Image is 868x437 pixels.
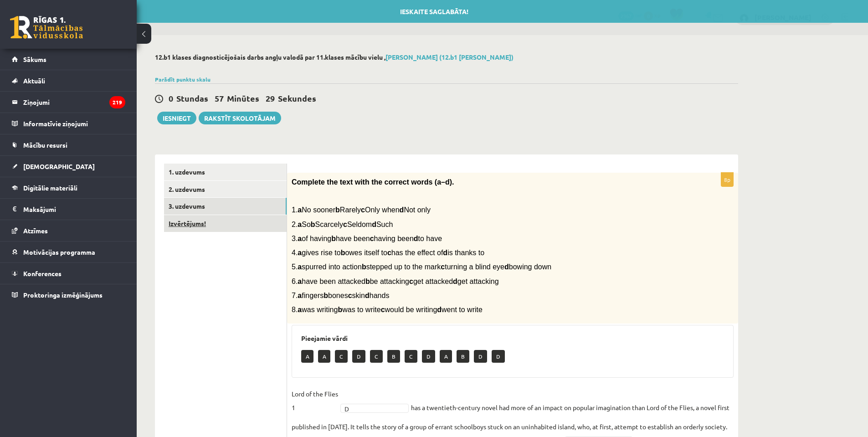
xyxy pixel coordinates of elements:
a: Sākums [12,49,125,70]
span: Stundas [176,93,208,103]
b: c [361,206,365,214]
h3: Pieejamie vārdi [301,334,724,342]
b: d [414,235,418,242]
p: A [318,350,330,363]
b: d [453,278,457,285]
p: C [405,350,417,363]
p: D [352,350,365,363]
span: 7. fingers bones skin hands [292,292,389,299]
a: 3. uzdevums [164,198,287,215]
p: 8p [721,172,734,187]
p: A [301,350,313,363]
p: A [440,350,452,363]
b: b [338,306,342,314]
b: b [335,206,340,214]
a: Ziņojumi219 [12,92,125,113]
p: D [422,350,435,363]
span: 0 [169,93,173,103]
a: Proktoringa izmēģinājums [12,284,125,305]
p: D [474,350,487,363]
span: 2. So Scarcely Seldom Such [292,221,393,228]
span: 4. gives rise to owes itself to has the effect of is thanks to [292,249,484,257]
b: c [381,306,385,314]
span: Konferences [23,269,62,278]
span: Digitālie materiāli [23,184,77,192]
b: d [443,249,447,257]
b: c [409,278,413,285]
a: Rīgas 1. Tālmācības vidusskola [10,16,83,39]
b: b [362,263,366,271]
b: a [298,263,302,271]
span: [DEMOGRAPHIC_DATA] [23,162,95,170]
b: b [324,292,328,299]
p: B [457,350,469,363]
p: Lord of the Flies 1 [292,387,338,414]
b: d [400,206,404,214]
b: b [341,249,345,257]
legend: Informatīvie ziņojumi [23,113,125,134]
b: b [365,278,370,285]
a: Motivācijas programma [12,242,125,262]
span: Complete the text with the correct words (a–d). [292,178,454,186]
b: a [298,249,302,257]
span: 29 [266,93,275,103]
a: D [340,404,409,413]
a: Parādīt punktu skalu [155,76,211,83]
button: Iesniegt [157,112,196,124]
a: Informatīvie ziņojumi [12,113,125,134]
b: a [298,206,302,214]
span: 57 [215,93,224,103]
a: [DEMOGRAPHIC_DATA] [12,156,125,177]
a: 1. uzdevums [164,164,287,180]
span: Aktuāli [23,77,45,85]
p: C [370,350,383,363]
a: Izvērtējums! [164,215,287,232]
b: d [504,263,509,271]
span: Mācību resursi [23,141,67,149]
span: 6. have been attacked be attacking get attacked get attacking [292,278,499,285]
span: 3. of having have been having been to have [292,235,442,242]
a: Digitālie materiāli [12,177,125,198]
p: C [335,350,348,363]
b: c [370,235,374,242]
b: a [298,235,302,242]
i: 219 [109,96,125,108]
a: Mācību resursi [12,134,125,155]
a: 2. uzdevums [164,181,287,198]
span: Sākums [23,55,46,63]
h2: 12.b1 klases diagnosticējošais darbs angļu valodā par 11.klases mācību vielu , [155,53,738,61]
b: c [387,249,391,257]
a: Rakstīt skolotājam [199,112,281,124]
a: Atzīmes [12,220,125,241]
b: c [441,263,445,271]
span: 1. No sooner Rarely Only when Not only [292,206,431,214]
legend: Maksājumi [23,199,125,220]
a: Konferences [12,263,125,284]
p: D [492,350,505,363]
span: Proktoringa izmēģinājums [23,291,103,299]
span: D [344,404,396,413]
p: B [387,350,400,363]
b: a [298,306,302,314]
span: Motivācijas programma [23,248,95,256]
b: c [348,292,352,299]
b: b [311,221,315,228]
span: Sekundes [278,93,316,103]
b: a [298,278,302,285]
span: Atzīmes [23,226,48,235]
a: Aktuāli [12,70,125,91]
span: 8. was writing was to write would be writing went to write [292,306,483,314]
span: Minūtes [227,93,259,103]
a: Maksājumi [12,199,125,220]
b: a [298,221,302,228]
b: d [437,306,442,314]
legend: Ziņojumi [23,92,125,113]
span: 5. spurred into action stepped up to the mark turning a blind eye bowing down [292,263,551,271]
b: d [365,292,370,299]
b: d [372,221,376,228]
b: b [331,235,336,242]
a: [PERSON_NAME] (12.b1 [PERSON_NAME]) [385,53,514,61]
b: c [343,221,347,228]
b: a [298,292,302,299]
